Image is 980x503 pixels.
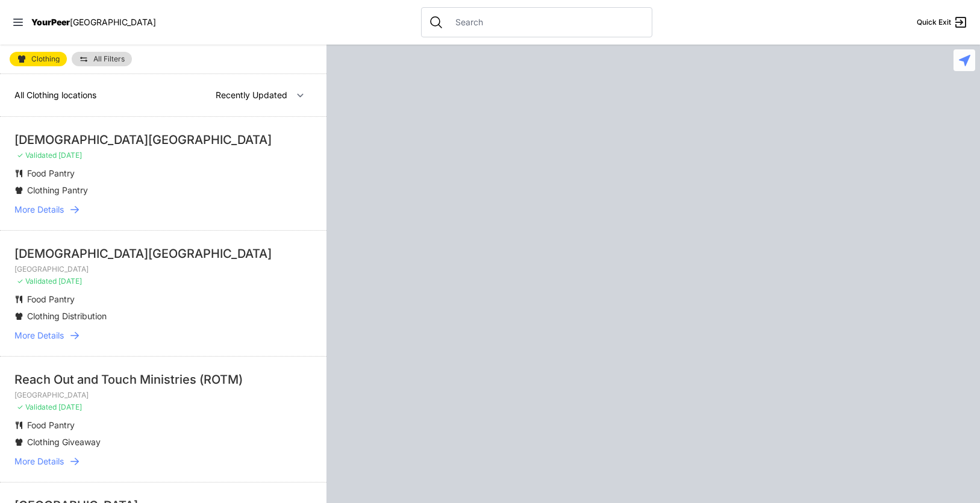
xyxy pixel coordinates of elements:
[58,402,82,411] span: [DATE]
[31,55,60,63] span: Clothing
[70,17,156,27] span: [GEOGRAPHIC_DATA]
[27,311,107,321] span: Clothing Distribution
[14,455,312,467] a: More Details
[448,16,644,28] input: Search
[17,151,57,160] span: ✓ Validated
[14,204,64,216] span: More Details
[27,168,75,178] span: Food Pantry
[31,17,70,27] span: YourPeer
[14,330,64,342] span: More Details
[17,402,57,411] span: ✓ Validated
[93,55,125,63] span: All Filters
[14,371,312,388] div: Reach Out and Touch Ministries (ROTM)
[27,294,75,304] span: Food Pantry
[27,437,101,447] span: Clothing Giveaway
[10,52,67,66] a: Clothing
[14,330,312,342] a: More Details
[14,264,312,274] p: [GEOGRAPHIC_DATA]
[14,455,64,467] span: More Details
[14,390,312,400] p: [GEOGRAPHIC_DATA]
[14,131,312,148] div: [DEMOGRAPHIC_DATA][GEOGRAPHIC_DATA]
[17,276,57,286] span: ✓ Validated
[14,204,312,216] a: More Details
[917,17,951,27] span: Quick Exit
[27,185,88,195] span: Clothing Pantry
[58,276,82,286] span: [DATE]
[72,52,132,66] a: All Filters
[31,19,156,26] a: YourPeer[GEOGRAPHIC_DATA]
[27,420,75,430] span: Food Pantry
[14,245,312,262] div: [DEMOGRAPHIC_DATA][GEOGRAPHIC_DATA]
[14,90,96,100] span: All Clothing locations
[58,151,82,160] span: [DATE]
[917,15,968,30] a: Quick Exit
